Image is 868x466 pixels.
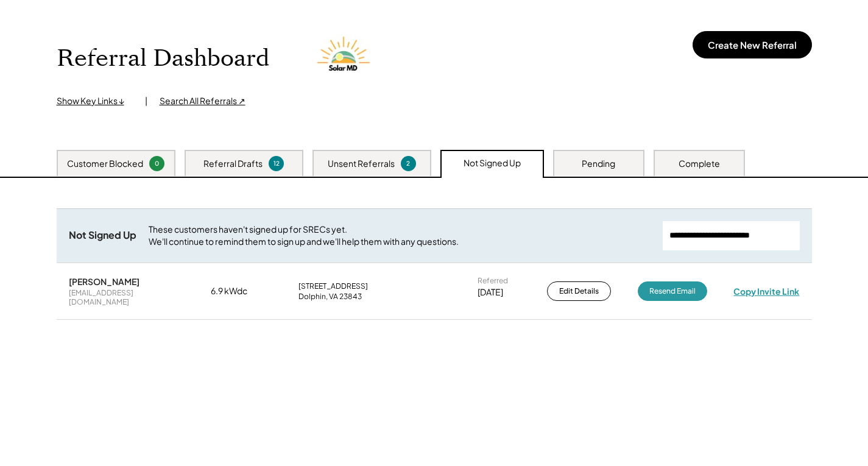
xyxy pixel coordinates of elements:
div: Search All Referrals ↗ [160,95,245,107]
div: Dolphin, VA 23843 [298,292,362,302]
div: These customers haven't signed up for SRECs yet. We'll continue to remind them to sign up and we'... [149,224,651,247]
div: [STREET_ADDRESS] [298,281,368,291]
h1: Referral Dashboard [57,44,269,73]
div: [PERSON_NAME] [69,276,139,287]
div: Referral Drafts [203,158,263,170]
div: | [145,95,147,107]
div: 2 [403,159,414,168]
button: Resend Email [638,281,707,301]
img: Solar%20MD%20LOgo.png [312,25,379,92]
button: Edit Details [547,281,611,301]
div: Copy Invite Link [733,286,799,297]
div: Complete [679,158,720,170]
button: Create New Referral [693,31,812,58]
div: Customer Blocked [67,158,143,170]
div: 0 [151,159,163,168]
div: 6.9 kWdc [211,285,272,297]
div: Pending [582,158,615,170]
div: Not Signed Up [464,157,521,169]
div: 12 [270,159,282,168]
div: Unsent Referrals [328,158,395,170]
div: [EMAIL_ADDRESS][DOMAIN_NAME] [69,288,185,307]
div: [DATE] [478,286,503,298]
div: Show Key Links ↓ [57,95,133,107]
div: Not Signed Up [69,229,136,242]
div: Referred [478,276,508,286]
